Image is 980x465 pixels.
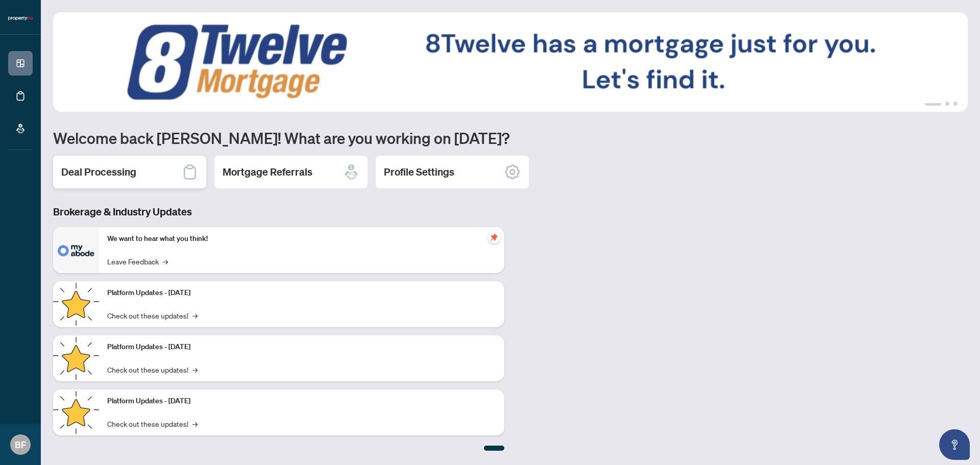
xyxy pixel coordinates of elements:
[945,102,949,106] button: 2
[107,364,198,375] a: Check out these updates!→
[488,231,500,243] span: pushpin
[939,429,970,460] button: Open asap
[107,310,198,321] a: Check out these updates!→
[384,165,454,179] h2: Profile Settings
[192,418,198,429] span: →
[107,418,198,429] a: Check out these updates!→
[953,102,958,106] button: 3
[223,165,312,179] h2: Mortgage Referrals
[925,102,941,106] button: 1
[53,227,99,273] img: We want to hear what you think!
[192,364,198,375] span: →
[53,335,99,381] img: Platform Updates - July 8, 2025
[53,389,99,435] img: Platform Updates - June 23, 2025
[107,341,496,353] p: Platform Updates - [DATE]
[192,310,198,321] span: →
[53,281,99,327] img: Platform Updates - July 21, 2025
[61,165,136,179] h2: Deal Processing
[107,256,168,267] a: Leave Feedback→
[163,256,168,267] span: →
[53,128,968,148] h1: Welcome back [PERSON_NAME]! What are you working on [DATE]?
[107,233,496,244] p: We want to hear what you think!
[107,396,496,407] p: Platform Updates - [DATE]
[53,12,968,112] img: Slide 0
[107,287,496,299] p: Platform Updates - [DATE]
[53,205,504,219] h3: Brokerage & Industry Updates
[15,437,26,452] span: BF
[8,15,33,21] img: logo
